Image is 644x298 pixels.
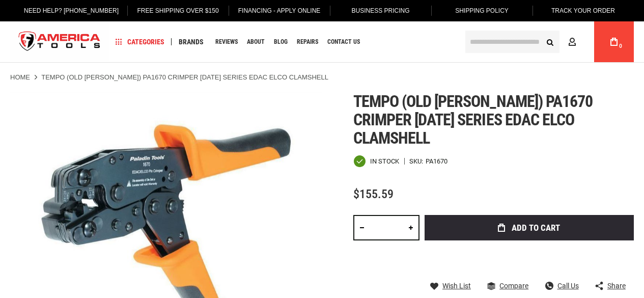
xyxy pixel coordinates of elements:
span: Wish List [442,282,471,289]
a: Home [10,73,30,82]
span: Call Us [557,282,579,289]
span: About [247,39,265,45]
a: Blog [269,35,292,49]
a: Brands [174,35,208,49]
a: Reviews [211,35,242,49]
span: Blog [274,39,288,45]
a: Wish List [430,281,471,290]
a: Compare [487,281,528,290]
span: Shipping Policy [455,7,509,14]
a: Repairs [292,35,323,49]
div: Availability [353,155,399,168]
a: 0 [604,21,624,62]
span: Repairs [297,39,318,45]
strong: TEMPO (old [PERSON_NAME]) PA1670 CRIMPER [DATE] SERIES EDAC ELCO CLAMSHELL [41,73,328,81]
span: In stock [370,158,399,165]
span: Share [607,282,626,289]
span: Categories [116,38,164,45]
a: store logo [10,23,109,61]
span: Contact Us [327,39,360,45]
a: Categories [111,35,169,49]
span: Compare [499,282,528,289]
img: America Tools [10,23,109,61]
iframe: Secure express checkout frame [423,243,636,273]
a: Call Us [545,281,579,290]
span: Reviews [215,39,238,45]
button: Search [540,32,559,51]
span: 0 [619,43,622,49]
button: Add to Cart [425,215,634,240]
a: About [242,35,269,49]
span: Add to Cart [512,224,560,232]
strong: SKU [409,158,426,165]
span: $155.59 [353,187,394,201]
div: PA1670 [426,158,447,165]
span: Tempo (old [PERSON_NAME]) pa1670 crimper [DATE] series edac elco clamshell [353,92,593,148]
a: Contact Us [323,35,365,49]
span: Brands [179,38,204,45]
